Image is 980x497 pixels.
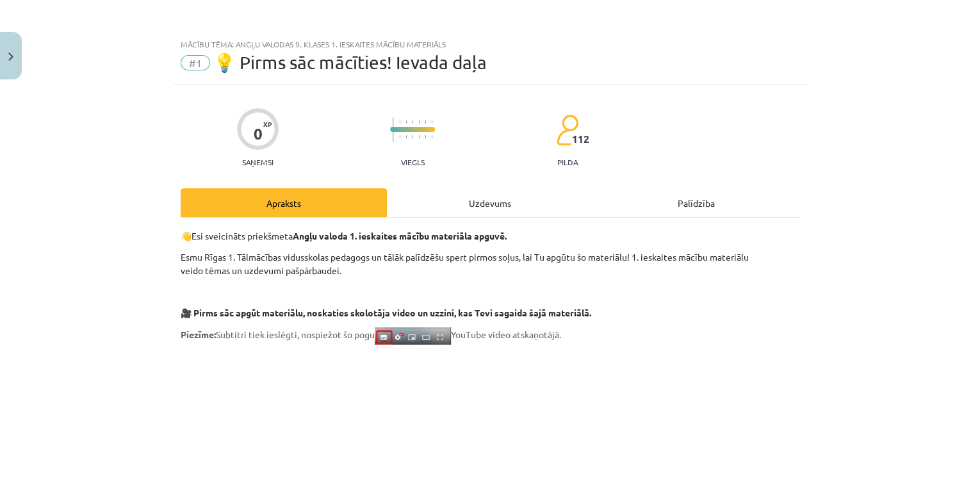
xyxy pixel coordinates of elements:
span: #1 [181,55,210,70]
strong: 👋 [181,230,192,241]
img: students-c634bb4e5e11cddfef0936a35e636f08e4e9abd3cc4e673bd6f9a4125e45ecb1.svg [556,114,578,146]
div: Uzdevums [387,188,593,217]
img: icon-short-line-57e1e144782c952c97e751825c79c345078a6d821885a25fce030b3d8c18986b.svg [405,120,407,124]
img: icon-close-lesson-0947bae3869378f0d4975bcd49f059093ad1ed9edebbc8119c70593378902aed.svg [8,53,13,61]
img: icon-short-line-57e1e144782c952c97e751825c79c345078a6d821885a25fce030b3d8c18986b.svg [425,120,426,124]
p: Esi sveicināts priekšmeta [181,229,799,243]
div: Mācību tēma: Angļu valodas 9. klases 1. ieskaites mācību materiāls [181,40,799,49]
img: icon-short-line-57e1e144782c952c97e751825c79c345078a6d821885a25fce030b3d8c18986b.svg [399,135,400,138]
img: icon-short-line-57e1e144782c952c97e751825c79c345078a6d821885a25fce030b3d8c18986b.svg [431,135,432,138]
img: icon-short-line-57e1e144782c952c97e751825c79c345078a6d821885a25fce030b3d8c18986b.svg [418,135,420,138]
span: 112 [572,133,589,145]
p: Esmu Rīgas 1. Tālmācības vidusskolas pedagogs un tālāk palīdzēšu spert pirmos soļus, lai Tu apgūt... [181,250,799,277]
p: pilda [557,158,578,167]
span: XP [263,120,272,127]
strong: 🎥 Pirms sāc apgūt materiālu, noskaties skolotāja video un uzzini, kas Tevi sagaida šajā materiālā. [181,307,591,318]
div: 0 [254,125,263,143]
span: 💡 Pirms sāc mācīties! Ievada daļa [213,52,487,73]
img: icon-short-line-57e1e144782c952c97e751825c79c345078a6d821885a25fce030b3d8c18986b.svg [431,120,432,124]
strong: Piezīme: [181,329,216,340]
p: Saņemsi [237,158,279,167]
img: icon-short-line-57e1e144782c952c97e751825c79c345078a6d821885a25fce030b3d8c18986b.svg [412,135,413,138]
img: icon-short-line-57e1e144782c952c97e751825c79c345078a6d821885a25fce030b3d8c18986b.svg [399,120,400,124]
img: icon-short-line-57e1e144782c952c97e751825c79c345078a6d821885a25fce030b3d8c18986b.svg [425,135,426,138]
img: icon-long-line-d9ea69661e0d244f92f715978eff75569469978d946b2353a9bb055b3ed8787d.svg [393,117,394,142]
img: icon-short-line-57e1e144782c952c97e751825c79c345078a6d821885a25fce030b3d8c18986b.svg [418,120,420,124]
div: Palīdzība [593,188,799,217]
img: icon-short-line-57e1e144782c952c97e751825c79c345078a6d821885a25fce030b3d8c18986b.svg [405,135,407,138]
strong: Angļu valoda 1. ieskaites mācību materiāla apguvē. [293,230,507,241]
div: Apraksts [181,188,387,217]
img: icon-short-line-57e1e144782c952c97e751825c79c345078a6d821885a25fce030b3d8c18986b.svg [412,120,413,124]
p: Viegls [401,158,425,167]
span: Subtitri tiek ieslēgti, nospiežot šo pogu YouTube video atskaņotājā. [181,329,561,340]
